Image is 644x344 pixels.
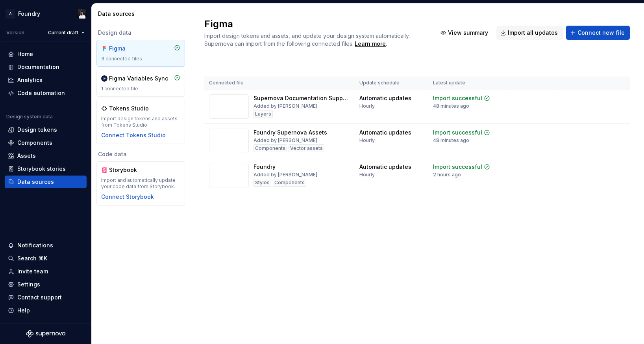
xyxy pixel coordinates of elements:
[2,5,90,22] button: AFoundryRaj Narandas
[77,9,87,19] img: Raj Narandas
[96,100,185,144] a: Tokens StudioImport design tokens and assets from Tokens StudioConnect Tokens Studio
[254,110,273,118] div: Layers
[5,87,87,99] a: Code automation
[254,103,317,109] div: Added by [PERSON_NAME]
[98,10,187,18] div: Data sources
[17,294,62,301] div: Contact support
[5,150,87,162] a: Assets
[204,77,355,90] th: Connected file
[5,304,87,317] button: Help
[254,137,317,144] div: Added by [PERSON_NAME]
[254,172,317,178] div: Added by [PERSON_NAME]
[437,26,493,40] button: View summary
[96,70,185,97] a: Figma Variables Sync1 connected file
[5,239,87,252] button: Notifications
[5,123,87,136] a: Design tokens
[96,29,185,37] div: Design data
[254,144,287,152] div: Components
[17,280,40,288] div: Settings
[577,29,625,37] span: Connect new file
[6,9,15,19] div: A
[5,252,87,265] button: Search ⌘K
[289,144,324,152] div: Vector assets
[18,10,40,18] div: Foundry
[5,163,87,175] a: Storybook stories
[254,129,327,136] div: Foundry Supernova Assets
[359,129,411,136] div: Automatic updates
[17,178,54,186] div: Data sources
[353,41,387,47] span: .
[5,265,87,278] a: Invite team
[17,267,48,275] div: Invite team
[359,94,411,102] div: Automatic updates
[204,18,427,30] h2: Figma
[109,166,147,174] div: Storybook
[44,27,88,38] button: Current draft
[101,116,180,128] div: Import design tokens and assets from Tokens Studio
[96,161,185,206] a: StorybookImport and automatically update your code data from Storybook.Connect Storybook
[433,172,461,178] div: 2 hours ago
[6,114,53,120] div: Design system data
[17,89,65,97] div: Code automation
[5,278,87,291] a: Settings
[359,137,375,144] div: Hourly
[359,103,375,109] div: Hourly
[508,29,558,37] span: Import all updates
[254,179,271,187] div: Styles
[17,254,47,262] div: Search ⌘K
[204,32,411,47] span: Import design tokens and assets, and update your design system automatically. Supernova can impor...
[17,63,59,71] div: Documentation
[17,76,43,84] div: Analytics
[273,179,306,187] div: Components
[17,307,30,314] div: Help
[109,75,168,82] div: Figma Variables Sync
[17,126,57,134] div: Design tokens
[5,48,87,60] a: Home
[433,163,482,171] div: Import successful
[17,139,52,147] div: Components
[101,56,180,62] div: 3 connected files
[6,30,24,36] div: Version
[17,50,33,58] div: Home
[5,136,87,149] a: Components
[428,77,505,90] th: Latest update
[101,193,154,201] button: Connect Storybook
[355,40,386,48] a: Learn more
[254,163,276,171] div: Foundry
[101,86,180,92] div: 1 connected file
[96,40,185,67] a: Figma3 connected files
[433,103,469,109] div: 48 minutes ago
[433,94,482,102] div: Import successful
[109,105,149,112] div: Tokens Studio
[355,77,428,90] th: Update schedule
[5,291,87,304] button: Contact support
[17,165,66,173] div: Storybook stories
[5,61,87,73] a: Documentation
[109,45,147,52] div: Figma
[17,152,36,160] div: Assets
[96,150,185,158] div: Code data
[17,241,53,249] div: Notifications
[48,30,78,36] span: Current draft
[359,172,375,178] div: Hourly
[433,129,482,136] div: Import successful
[566,26,630,40] button: Connect new file
[448,29,488,37] span: View summary
[496,26,563,40] button: Import all updates
[5,74,87,86] a: Analytics
[433,137,469,144] div: 48 minutes ago
[5,176,87,188] a: Data sources
[101,131,166,139] button: Connect Tokens Studio
[254,94,350,102] div: Supernova Documentation Support (Foundry-2.0)
[101,177,180,190] div: Import and automatically update your code data from Storybook.
[359,163,411,171] div: Automatic updates
[26,330,65,338] svg: Supernova Logo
